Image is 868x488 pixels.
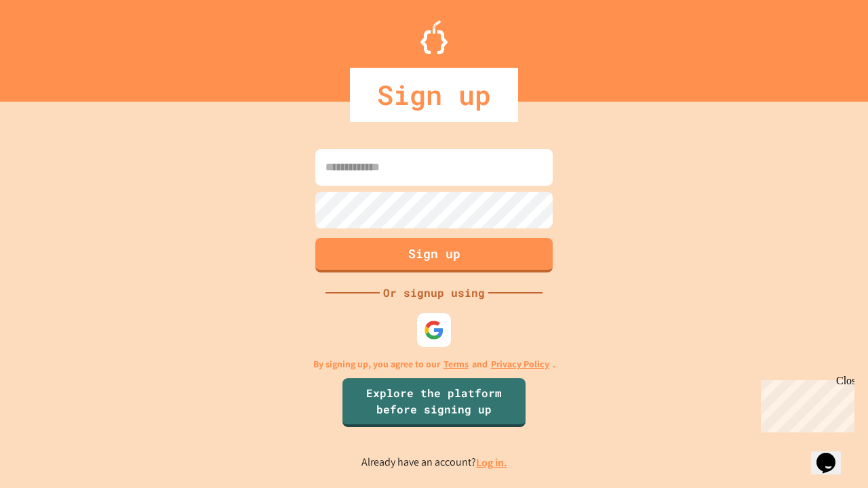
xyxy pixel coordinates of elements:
[424,320,444,340] img: google-icon.svg
[811,434,854,474] iframe: chat widget
[491,357,549,371] a: Privacy Policy
[5,5,94,86] div: Chat with us now!Close
[755,375,854,432] iframe: chat widget
[380,285,488,301] div: Or signup using
[342,378,526,427] a: Explore the platform before signing up
[315,238,553,272] button: Sign up
[476,455,507,470] a: Log in.
[361,454,507,471] p: Already have an account?
[420,20,448,54] img: Logo.svg
[313,357,555,371] p: By signing up, you agree to our and .
[443,357,469,371] a: Terms
[350,68,518,122] div: Sign up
